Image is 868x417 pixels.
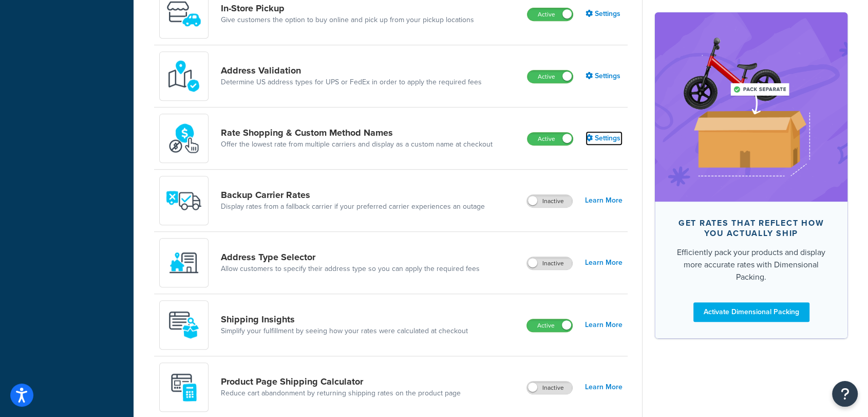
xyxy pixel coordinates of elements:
[166,369,202,405] img: +D8d0cXZM7VpdAAAAAElFTkSuQmCC
[221,77,482,87] a: Determine US address types for UPS or FedEx in order to apply the required fees
[221,15,474,25] a: Give customers the option to buy online and pick up from your pickup locations
[527,195,572,207] label: Inactive
[166,245,202,281] img: wNXZ4XiVfOSSwAAAABJRU5ErkJggg==
[166,58,202,94] img: kIG8fy0lQAAAABJRU5ErkJggg==
[527,382,572,394] label: Inactive
[221,127,493,138] a: Rate Shopping & Custom Method Names
[221,388,461,398] a: Reduce cart abandonment by returning shipping rates on the product page
[166,183,202,219] img: icon-duo-feat-backup-carrier-4420b188.png
[527,257,572,269] label: Inactive
[221,264,480,274] a: Allow customers to specify their address type so you can apply the required fees
[527,133,573,145] label: Active
[585,318,622,332] a: Learn More
[585,193,622,208] a: Learn More
[221,139,493,150] a: Offer the lowest rate from multiple carriers and display as a custom name at checkout
[221,326,468,336] a: Simplify your fulfillment by seeing how your rates were calculated at checkout
[166,120,202,156] img: icon-duo-feat-rate-shopping-ecdd8bed.png
[832,381,858,407] button: Open Resource Center
[527,70,573,83] label: Active
[221,65,482,76] a: Address Validation
[671,246,831,283] div: Efficiently pack your products and display more accurate rates with Dimensional Packing.
[221,202,485,212] a: Display rates from a fallback carrier if your preferred carrier experiences an outage
[221,189,485,201] a: Backup Carrier Rates
[221,376,461,387] a: Product Page Shipping Calculator
[585,256,622,270] a: Learn More
[221,3,474,14] a: In-Store Pickup
[586,7,622,21] a: Settings
[527,319,572,332] label: Active
[166,307,202,343] img: Acw9rhKYsOEjAAAAAElFTkSuQmCC
[586,69,622,83] a: Settings
[670,28,832,186] img: feature-image-dim-d40ad3071a2b3c8e08177464837368e35600d3c5e73b18a22c1e4bb210dc32ac.png
[221,314,468,325] a: Shipping Insights
[221,251,480,263] a: Address Type Selector
[693,302,809,322] a: Activate Dimensional Packing
[527,8,573,21] label: Active
[671,218,831,239] div: Get rates that reflect how you actually ship
[586,131,622,146] a: Settings
[585,380,622,394] a: Learn More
